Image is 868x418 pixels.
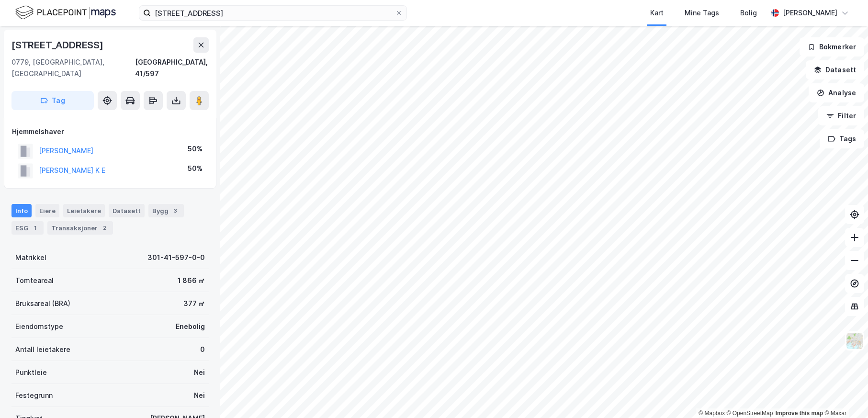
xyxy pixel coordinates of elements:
div: ESG [11,221,44,235]
button: Datasett [806,60,864,79]
div: Festegrunn [15,390,53,401]
a: Mapbox [699,410,725,417]
div: 50% [188,143,203,155]
div: 50% [188,163,203,174]
a: Improve this map [776,410,823,417]
div: Enebolig [176,321,205,332]
div: Nei [194,390,205,401]
div: 301-41-597-0-0 [147,252,205,263]
div: [STREET_ADDRESS] [11,37,105,53]
div: Mine Tags [685,7,719,19]
div: Hjemmelshaver [12,126,208,137]
div: Datasett [109,204,145,217]
button: Analyse [809,83,864,102]
div: 0779, [GEOGRAPHIC_DATA], [GEOGRAPHIC_DATA] [11,56,135,79]
div: 1 [30,223,40,233]
div: Matrikkel [15,252,46,263]
div: Leietakere [63,204,105,217]
div: 1 866 ㎡ [178,275,205,286]
div: Tomteareal [15,275,54,286]
input: Søk på adresse, matrikkel, gårdeiere, leietakere eller personer [151,6,395,20]
img: Z [845,332,864,350]
img: logo.f888ab2527a4732fd821a326f86c7f29.svg [15,4,116,21]
div: Eiere [35,204,59,217]
div: Info [11,204,32,217]
div: Eiendomstype [15,321,63,332]
div: [PERSON_NAME] [783,7,837,19]
div: Bolig [740,7,757,19]
div: 0 [200,344,205,355]
div: Bruksareal (BRA) [15,298,70,309]
button: Tag [11,91,94,110]
button: Tags [820,129,864,148]
iframe: Chat Widget [820,372,868,418]
div: Nei [194,367,205,378]
div: [GEOGRAPHIC_DATA], 41/597 [135,56,209,79]
div: Bygg [148,204,184,217]
div: Antall leietakere [15,344,70,355]
a: OpenStreetMap [727,410,773,417]
div: Punktleie [15,367,47,378]
div: Transaksjoner [47,221,113,235]
div: Kontrollprogram for chat [820,372,868,418]
button: Bokmerker [800,37,864,56]
div: Kart [650,7,664,19]
div: 377 ㎡ [183,298,205,309]
button: Filter [818,106,864,125]
div: 3 [170,206,180,215]
div: 2 [100,223,109,233]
